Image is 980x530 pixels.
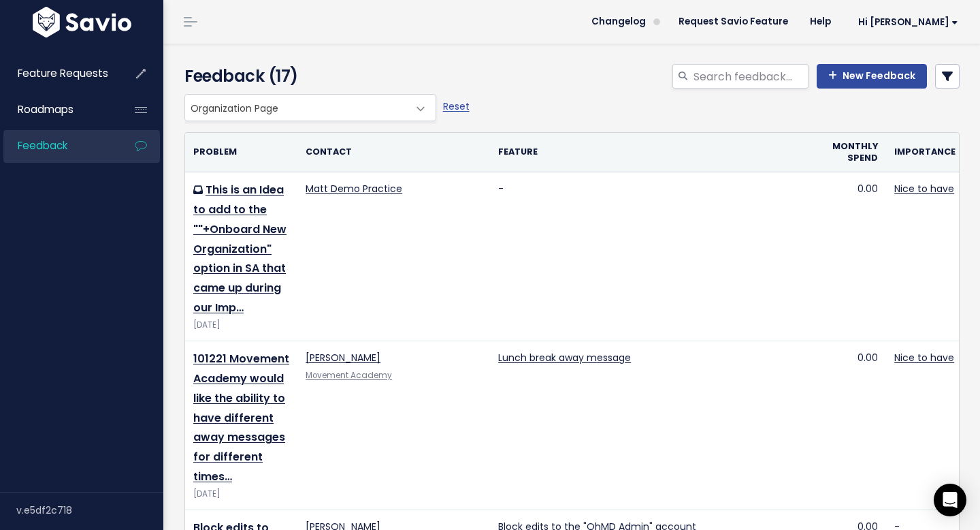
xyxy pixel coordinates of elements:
th: Monthly spend [824,133,886,172]
span: Roadmaps [18,102,73,116]
a: Nice to have [894,351,954,364]
div: [DATE] [193,318,289,332]
a: Request Savio Feature [668,12,799,32]
th: Problem [185,133,297,172]
a: New Feedback [817,64,927,89]
div: [DATE] [193,487,289,501]
a: Matt Demo Practice [306,182,402,196]
a: Nice to have [894,182,954,196]
img: logo-white.9d6f32f41409.svg [29,7,135,37]
a: Feedback [3,130,113,161]
h4: Feedback (17) [184,64,429,89]
a: Reset [443,99,470,113]
span: Feedback [18,138,67,153]
div: v.e5df2c718 [16,493,163,528]
input: Search feedback... [692,64,808,89]
span: Organization Page [184,94,436,121]
a: This is an Idea to add to the ""+Onboard New Organization" option in SA that came up during our Imp… [193,182,287,315]
th: Contact [297,133,490,172]
td: - [490,172,824,341]
span: Hi [PERSON_NAME] [858,17,958,27]
th: Importance [886,133,964,172]
th: Feature [490,133,824,172]
a: Movement Academy [306,370,392,381]
td: 0.00 [824,341,886,510]
a: [PERSON_NAME] [306,351,380,364]
a: Help [799,12,842,32]
div: Open Intercom Messenger [934,484,966,516]
span: Feature Requests [18,66,108,80]
span: Organization Page [185,95,408,121]
td: 0.00 [824,172,886,341]
a: 101221 Movement Academy would like the ability to have different away messages for different times… [193,351,289,484]
a: Roadmaps [3,94,113,125]
a: Feature Requests [3,58,113,89]
a: Hi [PERSON_NAME] [842,12,969,33]
a: Lunch break away message [498,351,631,364]
span: Changelog [591,17,646,27]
